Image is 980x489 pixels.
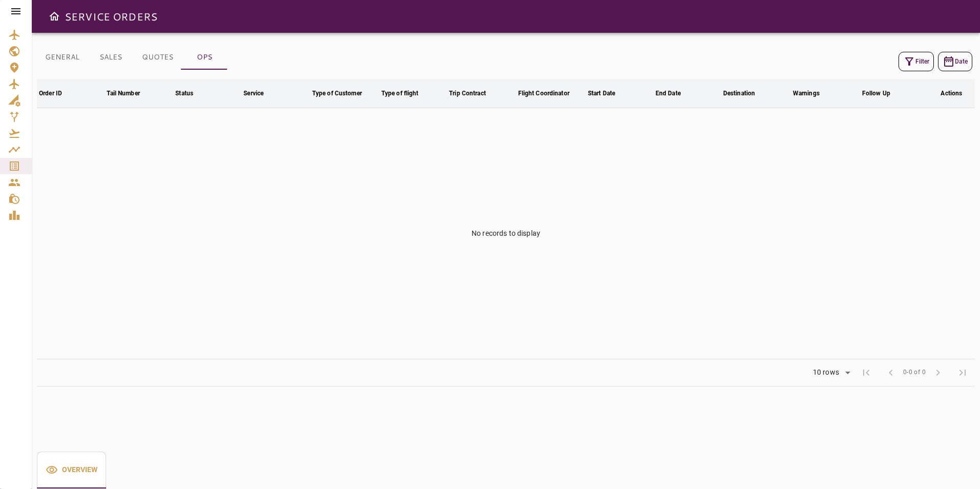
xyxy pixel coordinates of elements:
span: Warnings [793,87,833,99]
div: Type of flight [381,87,419,99]
button: Date [938,52,972,71]
div: Start Date [588,87,615,99]
span: Service [243,87,277,99]
div: 10 rows [810,368,842,377]
button: Filter [899,52,934,71]
div: basic tabs example [37,45,228,70]
span: Previous Page [879,360,903,385]
div: Tail Number [107,87,139,99]
button: SALES [88,45,134,70]
button: Open drawer [44,6,65,27]
span: First Page [854,360,879,385]
span: Flight Coordinator [518,87,583,99]
div: Status [175,87,193,99]
span: Tail Number [107,87,153,99]
div: Flight Coordinator [518,87,569,99]
span: Follow Up [862,87,904,99]
span: Last Page [950,360,975,385]
span: Destination [723,87,768,99]
span: Next Page [926,360,950,385]
div: Destination [723,87,755,99]
div: Type of Customer [312,87,362,99]
span: End Date [656,87,694,99]
span: Type of flight [381,87,432,99]
div: basic tabs example [37,452,106,488]
td: No records to display [37,108,975,359]
button: OPS [181,45,228,70]
span: Status [175,87,207,99]
button: QUOTES [134,45,181,70]
div: Trip Contract [449,87,486,99]
div: Warnings [793,87,820,99]
span: 0-0 of 0 [903,368,926,378]
div: Follow Up [862,87,890,99]
span: Type of Customer [312,87,375,99]
span: Trip Contract [449,87,499,99]
div: End Date [656,87,681,99]
div: Service [243,87,263,99]
div: Order ID [39,87,62,99]
div: 10 rows [806,365,854,380]
h6: SERVICE ORDERS [65,8,157,25]
span: Order ID [39,87,75,99]
button: Overview [37,452,106,488]
button: GENERAL [37,45,88,70]
span: Start Date [588,87,628,99]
